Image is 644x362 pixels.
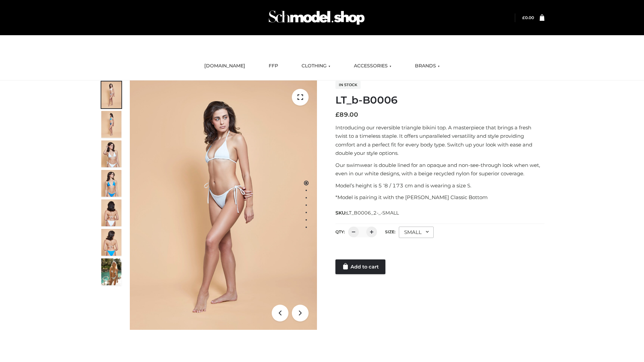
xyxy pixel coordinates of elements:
[335,259,385,274] a: Add to cart
[297,59,335,73] a: CLOTHING
[101,229,121,256] img: ArielClassicBikiniTop_CloudNine_AzureSky_OW114ECO_8-scaled.jpg
[101,111,121,138] img: ArielClassicBikiniTop_CloudNine_AzureSky_OW114ECO_2-scaled.jpg
[264,59,283,73] a: FFP
[346,210,399,216] span: LT_B0006_2-_-SMALL
[101,258,121,285] img: Arieltop_CloudNine_AzureSky2.jpg
[335,111,339,118] span: £
[335,123,544,158] p: Introducing our reversible triangle bikini top. A masterpiece that brings a fresh twist to a time...
[335,161,544,178] p: Our swimwear is double lined for an opaque and non-see-through look when wet, even in our white d...
[101,199,121,226] img: ArielClassicBikiniTop_CloudNine_AzureSky_OW114ECO_7-scaled.jpg
[101,140,121,167] img: ArielClassicBikiniTop_CloudNine_AzureSky_OW114ECO_3-scaled.jpg
[101,81,121,108] img: ArielClassicBikiniTop_CloudNine_AzureSky_OW114ECO_1-scaled.jpg
[335,229,345,234] label: QTY:
[130,80,317,330] img: ArielClassicBikiniTop_CloudNine_AzureSky_OW114ECO_1
[335,193,544,202] p: *Model is pairing it with the [PERSON_NAME] Classic Bottom
[410,59,445,73] a: BRANDS
[522,15,525,20] span: £
[199,59,250,73] a: [DOMAIN_NAME]
[385,229,395,234] label: Size:
[399,227,434,238] div: SMALL
[522,15,534,20] bdi: 0.00
[335,81,361,89] span: In stock
[335,94,544,106] h1: LT_b-B0006
[522,15,534,20] a: £0.00
[101,170,121,197] img: ArielClassicBikiniTop_CloudNine_AzureSky_OW114ECO_4-scaled.jpg
[335,181,544,190] p: Model’s height is 5 ‘8 / 173 cm and is wearing a size S.
[335,111,358,118] bdi: 89.00
[335,209,399,217] span: SKU:
[266,4,367,31] img: Schmodel Admin 964
[349,59,396,73] a: ACCESSORIES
